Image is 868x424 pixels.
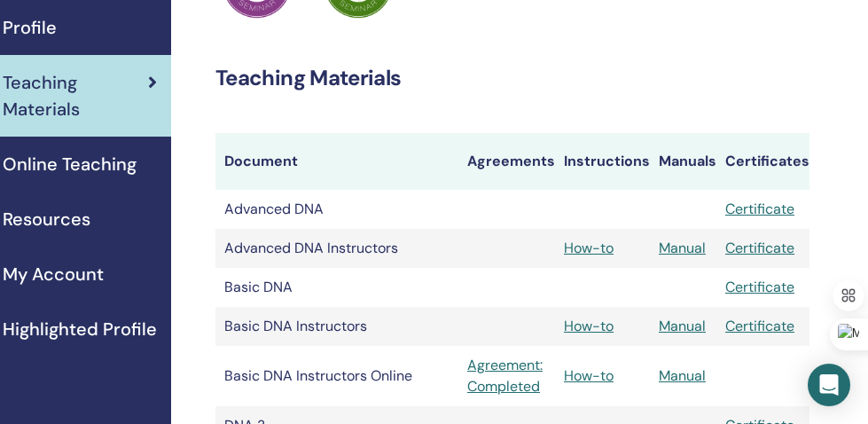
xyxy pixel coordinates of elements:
a: Certificate [725,317,794,335]
span: Online Teaching [3,151,137,177]
th: Manuals [650,133,716,190]
td: Basic DNA Instructors [215,307,458,346]
th: Instructions [555,133,650,190]
img: tab_keywords_by_traffic_grey.svg [176,103,191,117]
a: Certificate [725,239,794,257]
div: Open Intercom Messenger [808,364,850,406]
th: Document [215,133,458,190]
td: Advanced DNA [215,190,458,229]
h2: Teaching Materials [215,66,809,91]
div: v 4.0.25 [50,28,87,43]
a: Manual [659,317,706,335]
img: tab_domain_overview_orange.svg [48,103,62,117]
a: How-to [564,239,614,257]
div: Domain Overview [67,105,159,116]
a: Manual [659,239,706,257]
th: Agreements [458,133,555,190]
span: Profile [3,14,57,41]
a: Certificate [725,278,794,296]
span: Resources [3,206,90,232]
div: Domain: [DOMAIN_NAME] [46,46,195,60]
span: Teaching Materials [3,69,148,122]
td: Advanced DNA Instructors [215,229,458,268]
img: website_grey.svg [28,46,43,60]
th: Certificates [716,133,809,190]
img: logo_orange.svg [28,28,43,43]
div: Keywords by Traffic [196,105,299,116]
a: How-to [564,366,614,385]
a: Agreement: Completed [467,355,546,397]
a: Manual [659,366,706,385]
span: Highlighted Profile [3,316,157,342]
a: How-to [564,317,614,335]
td: Basic DNA [215,268,458,307]
span: My Account [3,261,104,287]
a: Certificate [725,200,794,218]
td: Basic DNA Instructors Online [215,346,458,406]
